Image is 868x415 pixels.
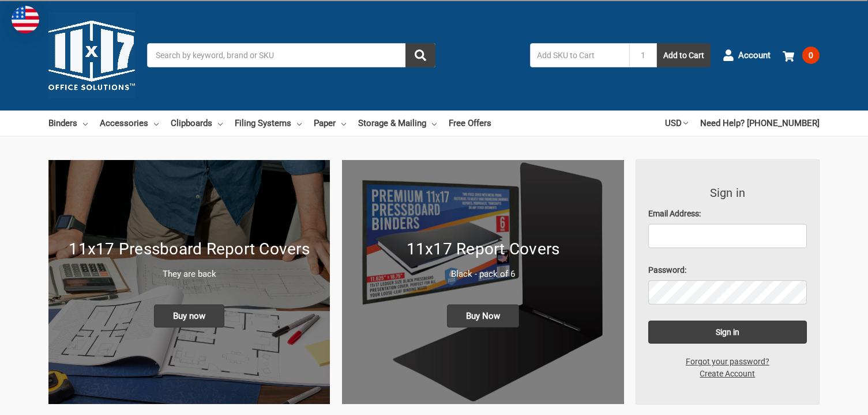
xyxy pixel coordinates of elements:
a: New 11x17 Pressboard Binders 11x17 Pressboard Report Covers They are back Buy now [48,160,330,404]
a: Forgot your password? [679,356,776,368]
h1: 11x17 Report Covers [354,237,611,261]
p: Black - pack of 6 [354,268,611,281]
a: Create Account [693,368,761,380]
a: Storage & Mailing [358,111,437,136]
a: 11x17 Report Covers 11x17 Report Covers Black - pack of 6 Buy Now [342,160,623,404]
a: Clipboards [171,111,223,136]
input: Search by keyword, brand or SKU [147,43,435,67]
input: Sign in [648,321,807,344]
label: Password: [648,264,807,276]
button: Add to Cart [657,43,711,67]
h3: Sign in [648,184,807,201]
a: Need Help? [PHONE_NUMBER] [700,111,820,136]
iframe: Google Customer Reviews [773,384,868,415]
a: USD [665,111,688,136]
h1: 11x17 Pressboard Report Covers [61,237,318,261]
a: Paper [314,111,346,136]
span: 0 [802,47,820,64]
a: Binders [48,111,88,136]
input: Add SKU to Cart [530,43,629,67]
a: Account [723,40,771,70]
a: Free Offers [449,111,491,136]
a: Accessories [100,111,159,136]
span: Buy now [154,304,224,328]
img: duty and tax information for United States [12,6,39,33]
img: New 11x17 Pressboard Binders [48,160,330,404]
span: Buy Now [447,304,519,328]
p: They are back [61,268,318,281]
img: 11x17 Report Covers [342,160,623,404]
img: 11x17.com [48,12,135,98]
label: Email Address: [648,208,807,220]
span: Account [738,49,771,62]
a: Filing Systems [235,111,302,136]
a: 0 [783,40,820,70]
